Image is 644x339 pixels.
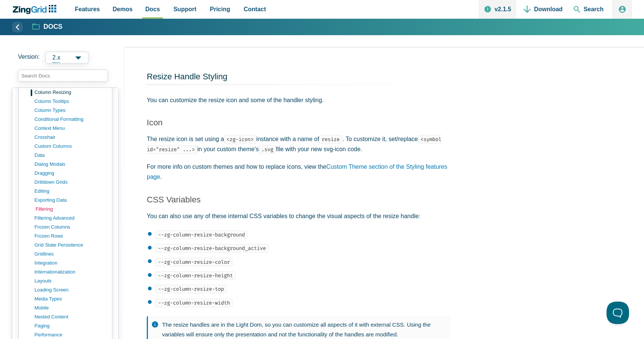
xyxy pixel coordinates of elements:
[607,302,629,324] iframe: Help Scout Beacon - Open
[34,259,106,268] a: integration
[145,4,160,14] span: Docs
[147,95,450,105] p: You can customize the resize icon and some of the handler styling.
[12,5,60,14] a: ZingChart Logo. Click to return to the homepage
[18,52,40,64] span: Version:
[34,151,106,160] a: data
[34,88,106,97] a: column resizing
[34,160,106,169] a: dialog modals
[319,135,342,144] code: resize
[34,178,106,187] a: drilldown grids
[155,285,227,293] code: --zg-column-resize-top
[18,70,108,82] input: search input
[155,299,233,307] code: --zg-column-resize-width
[147,134,450,154] p: The resize icon is set using a instance with a name of . To customize it, set/replace in your cus...
[34,97,106,106] a: column tooltips
[162,320,443,339] p: The resize handles are in the Light Dom, so you can customize all aspects of it with external CSS...
[155,230,247,239] code: --zg-column-resize-background
[18,52,118,64] label: Versions
[155,271,236,280] code: --zg-column-resize-height
[113,4,133,14] span: Demos
[34,241,106,250] a: grid state persistence
[34,124,106,133] a: context menu
[34,223,106,232] a: frozen columns
[147,195,201,204] a: CSS Variables
[34,196,106,205] a: exporting data
[155,244,268,253] code: --zg-column-resize-background_active
[43,24,63,30] strong: Docs
[33,22,63,31] a: Docs
[34,232,106,241] a: frozen rows
[36,205,107,214] a: filtering
[34,169,106,178] a: dragging
[259,145,276,154] code: .svg
[173,4,196,14] span: Support
[34,294,106,303] a: media types
[34,106,106,115] a: column types
[147,118,162,127] a: Icon
[34,285,106,294] a: loading screen
[34,321,106,330] a: paging
[147,162,450,182] p: For more info on custom themes and how to replace icons, view the .
[34,312,106,321] a: nested content
[210,4,230,14] span: Pricing
[34,115,106,124] a: conditional formatting
[34,268,106,277] a: internationalization
[155,258,233,266] code: --zg-column-resize-color
[34,303,106,312] a: mobile
[34,142,106,151] a: custom columns
[147,211,450,221] p: You can also use any of these internal CSS variables to change the visual aspects of the resize h...
[75,4,100,14] span: Features
[34,250,106,259] a: gridlines
[34,277,106,285] a: layouts
[224,135,256,144] code: <zg-icon>
[244,4,266,14] span: Contact
[34,133,106,142] a: crosshair
[147,72,227,81] a: Resize Handle Styling
[34,214,106,223] a: filtering advanced
[34,187,106,196] a: editing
